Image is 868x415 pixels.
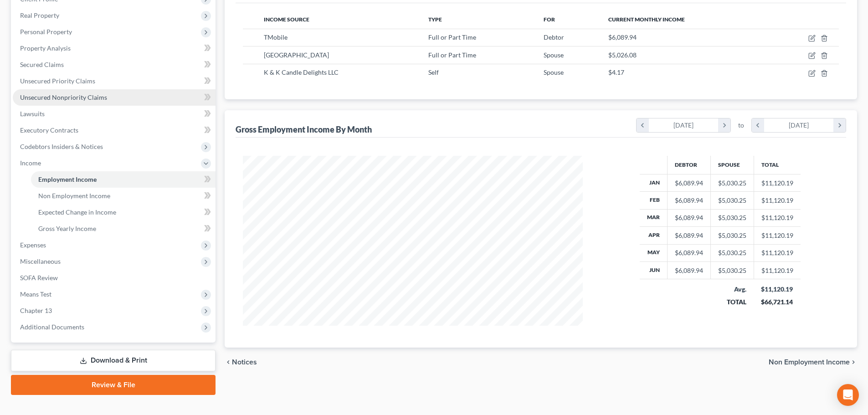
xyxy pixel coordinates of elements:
span: Expected Change in Income [38,208,116,216]
span: Debtor [544,33,564,41]
td: $11,120.19 [754,244,801,261]
div: Open Intercom Messenger [837,384,859,406]
span: $4.17 [608,68,624,76]
span: $5,026.08 [608,51,637,59]
span: Additional Documents [20,323,84,331]
th: Spouse [710,156,754,174]
a: Gross Yearly Income [31,220,216,237]
a: Unsecured Priority Claims [13,73,216,89]
a: Expected Change in Income [31,204,216,220]
button: chevron_left Notices [225,359,257,366]
div: $66,721.14 [761,297,793,307]
div: $5,030.25 [718,231,746,240]
a: SOFA Review [13,270,216,286]
span: Notices [232,359,257,366]
div: [DATE] [764,118,834,132]
i: chevron_left [752,118,764,132]
i: chevron_left [225,359,232,366]
span: Property Analysis [20,44,71,52]
span: Codebtors Insiders & Notices [20,143,103,150]
a: Lawsuits [13,106,216,122]
span: Expenses [20,241,46,249]
span: to [738,121,744,130]
div: $6,089.94 [675,231,703,240]
span: For [544,16,555,23]
div: Avg. [718,285,746,294]
td: $11,120.19 [754,209,801,226]
span: TMobile [264,33,288,41]
div: $6,089.94 [675,248,703,257]
a: Executory Contracts [13,122,216,138]
th: Feb [640,192,668,209]
span: Chapter 13 [20,307,52,314]
div: $5,030.25 [718,266,746,275]
span: Secured Claims [20,61,64,68]
th: Jan [640,174,668,191]
span: Self [428,68,439,76]
div: $5,030.25 [718,179,746,188]
span: Full or Part Time [428,51,476,59]
span: Income Source [264,16,309,23]
span: Current Monthly Income [608,16,685,23]
div: $6,089.94 [675,266,703,275]
a: Non Employment Income [31,188,216,204]
div: [DATE] [649,118,719,132]
span: Personal Property [20,28,72,36]
span: Lawsuits [20,110,45,118]
a: Property Analysis [13,40,216,56]
a: Secured Claims [13,56,216,73]
span: Spouse [544,51,564,59]
div: $5,030.25 [718,248,746,257]
div: TOTAL [718,297,746,307]
a: Review & File [11,375,216,395]
div: $6,089.94 [675,179,703,188]
div: $6,089.94 [675,213,703,222]
td: $11,120.19 [754,227,801,244]
span: Means Test [20,290,51,298]
span: Full or Part Time [428,33,476,41]
th: Debtor [667,156,710,174]
span: $6,089.94 [608,33,637,41]
td: $11,120.19 [754,192,801,209]
td: $11,120.19 [754,262,801,279]
a: Download & Print [11,350,216,371]
div: $11,120.19 [761,285,793,294]
i: chevron_right [718,118,730,132]
span: Type [428,16,442,23]
button: Non Employment Income chevron_right [769,359,857,366]
th: May [640,244,668,261]
div: $6,089.94 [675,196,703,205]
span: Employment Income [38,175,97,183]
span: Non Employment Income [38,192,110,200]
span: Non Employment Income [769,359,850,366]
a: Employment Income [31,171,216,188]
i: chevron_right [850,359,857,366]
span: Income [20,159,41,167]
span: Spouse [544,68,564,76]
a: Unsecured Nonpriority Claims [13,89,216,106]
div: $5,030.25 [718,213,746,222]
span: Unsecured Priority Claims [20,77,95,85]
span: K & K Candle Delights LLC [264,68,339,76]
i: chevron_left [637,118,649,132]
div: $5,030.25 [718,196,746,205]
span: Miscellaneous [20,257,61,265]
div: Gross Employment Income By Month [236,124,372,135]
span: SOFA Review [20,274,58,282]
span: Real Property [20,11,59,19]
span: Gross Yearly Income [38,225,96,232]
th: Total [754,156,801,174]
th: Mar [640,209,668,226]
span: Executory Contracts [20,126,78,134]
span: Unsecured Nonpriority Claims [20,93,107,101]
th: Jun [640,262,668,279]
th: Apr [640,227,668,244]
i: chevron_right [833,118,846,132]
span: [GEOGRAPHIC_DATA] [264,51,329,59]
td: $11,120.19 [754,174,801,191]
